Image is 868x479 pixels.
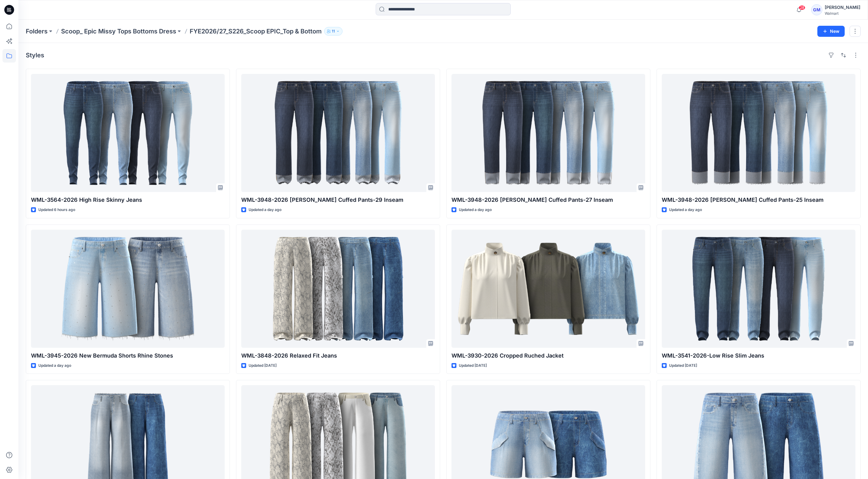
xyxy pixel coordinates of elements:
[451,196,645,204] p: WML-3948-2026 [PERSON_NAME] Cuffed Pants-27 Inseam
[241,351,435,360] p: WML-3848-2026 Relaxed Fit Jeans
[451,351,645,360] p: WML-3930-2026 Cropped Ruched Jacket
[459,207,492,213] p: Updated a day ago
[459,362,487,369] p: Updated [DATE]
[31,230,225,348] a: WML-3945-2026 New Bermuda Shorts Rhine Stones
[38,362,71,369] p: Updated a day ago
[799,5,805,10] span: 28
[662,74,855,192] a: WML-3948-2026 Benton Cuffed Pants-25 Inseam
[26,27,48,36] a: Folders
[451,230,645,348] a: WML-3930-2026 Cropped Ruched Jacket
[669,207,702,213] p: Updated a day ago
[241,196,435,204] p: WML-3948-2026 [PERSON_NAME] Cuffed Pants-29 Inseam
[26,52,44,59] h4: Styles
[669,362,697,369] p: Updated [DATE]
[451,74,645,192] a: WML-3948-2026 Benton Cuffed Pants-27 Inseam
[825,11,860,16] div: Walmart
[61,27,176,36] a: Scoop_ Epic Missy Tops Bottoms Dress
[811,4,822,15] div: GM
[825,4,860,11] div: [PERSON_NAME]
[249,207,281,213] p: Updated a day ago
[662,196,855,204] p: WML-3948-2026 [PERSON_NAME] Cuffed Pants-25 Inseam
[662,230,855,348] a: WML-3541-2026-Low Rise Slim Jeans
[31,351,225,360] p: WML-3945-2026 New Bermuda Shorts Rhine Stones
[817,26,845,37] button: New
[241,230,435,348] a: WML-3848-2026 Relaxed Fit Jeans
[241,74,435,192] a: WML-3948-2026 Benton Cuffed Pants-29 Inseam
[190,27,322,36] p: FYE2026/27_S226_Scoop EPIC_Top & Bottom
[31,74,225,192] a: WML-3564-2026 High Rise Skinny Jeans
[38,207,75,213] p: Updated 6 hours ago
[249,362,277,369] p: Updated [DATE]
[324,27,343,36] button: 11
[31,196,225,204] p: WML-3564-2026 High Rise Skinny Jeans
[332,28,335,35] p: 11
[662,351,855,360] p: WML-3541-2026-Low Rise Slim Jeans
